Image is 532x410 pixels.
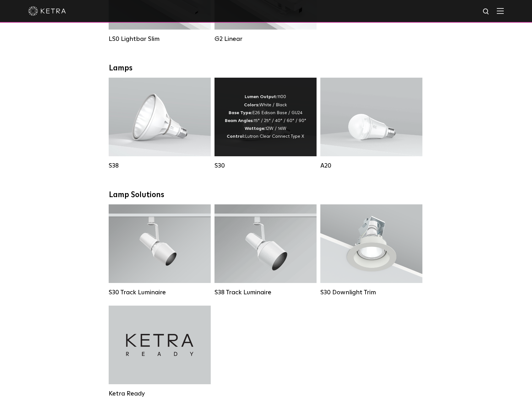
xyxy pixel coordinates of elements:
div: G2 Linear [214,35,317,43]
img: search icon [482,8,490,16]
div: Lamps [109,64,423,73]
img: ketra-logo-2019-white [28,6,66,16]
a: A20 Lumen Output:600 / 800Colors:White / BlackBase Type:E26 Edison Base / GU24Beam Angles:Omni-Di... [320,78,422,169]
div: 1100 White / Black E26 Edison Base / GU24 15° / 25° / 40° / 60° / 90° 12W / 14W [225,93,306,141]
strong: Wattage: [245,126,265,131]
div: S30 Track Luminaire [109,289,211,296]
div: S38 [109,162,211,169]
div: S30 Downlight Trim [320,289,422,296]
div: A20 [320,162,422,169]
strong: Beam Angles: [225,119,254,123]
strong: Base Type: [229,111,252,115]
strong: Lumen Output: [245,95,277,99]
div: S38 Track Luminaire [214,289,317,296]
a: S30 Lumen Output:1100Colors:White / BlackBase Type:E26 Edison Base / GU24Beam Angles:15° / 25° / ... [214,78,317,169]
div: S30 [214,162,317,169]
div: Lamp Solutions [109,191,423,200]
a: S38 Track Luminaire Lumen Output:1100Colors:White / BlackBeam Angles:10° / 25° / 40° / 60°Wattage... [214,204,317,296]
span: Lutron Clear Connect Type X [245,134,304,139]
a: S30 Track Luminaire Lumen Output:1100Colors:White / BlackBeam Angles:15° / 25° / 40° / 60° / 90°W... [109,204,211,296]
img: Hamburger%20Nav.svg [497,8,504,14]
a: Ketra Ready Ketra Ready [109,306,211,397]
div: LS0 Lightbar Slim [109,35,211,43]
a: S38 Lumen Output:1100Colors:White / BlackBase Type:E26 Edison Base / GU24Beam Angles:10° / 25° / ... [109,78,211,169]
strong: Control: [227,134,245,139]
strong: Colors: [244,103,259,107]
div: Ketra Ready [109,390,211,397]
a: S30 Downlight Trim S30 Downlight Trim [320,204,422,296]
